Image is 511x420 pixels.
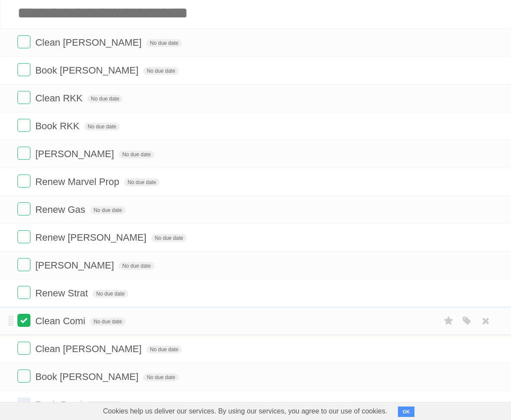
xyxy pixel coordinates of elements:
[17,314,30,327] label: Done
[35,204,87,215] span: Renew Gas
[90,206,125,214] span: No due date
[35,316,87,326] span: Clean Comi
[17,230,30,243] label: Done
[35,288,90,299] span: Renew Strat
[119,262,154,270] span: No due date
[35,260,116,271] span: [PERSON_NAME]
[17,175,30,188] label: Done
[151,234,187,242] span: No due date
[35,399,84,410] span: Book Comi
[35,176,121,187] span: Renew Marvel Prop
[124,178,159,186] span: No due date
[94,403,396,420] span: Cookies help us deliver our services. By using our services, you agree to our use of cookies.
[35,37,144,48] span: Clean [PERSON_NAME]
[17,286,30,299] label: Done
[17,119,30,132] label: Done
[17,147,30,160] label: Done
[84,123,120,131] span: No due date
[17,258,30,271] label: Done
[17,342,30,355] label: Done
[119,151,154,158] span: No due date
[35,121,82,131] span: Book RKK
[87,401,122,409] span: No due date
[143,67,178,75] span: No due date
[17,35,30,48] label: Done
[398,407,415,417] button: OK
[17,397,30,410] label: Done
[17,91,30,104] label: Done
[90,318,125,326] span: No due date
[17,63,30,76] label: Done
[147,39,182,47] span: No due date
[35,93,85,104] span: Clean RKK
[17,202,30,215] label: Done
[35,232,149,243] span: Renew [PERSON_NAME]
[17,370,30,383] label: Done
[35,371,140,382] span: Book [PERSON_NAME]
[87,95,123,103] span: No due date
[35,343,144,354] span: Clean [PERSON_NAME]
[441,314,457,328] label: Star task
[35,148,116,159] span: [PERSON_NAME]
[147,346,182,353] span: No due date
[35,65,140,76] span: Book [PERSON_NAME]
[93,290,128,298] span: No due date
[143,373,178,381] span: No due date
